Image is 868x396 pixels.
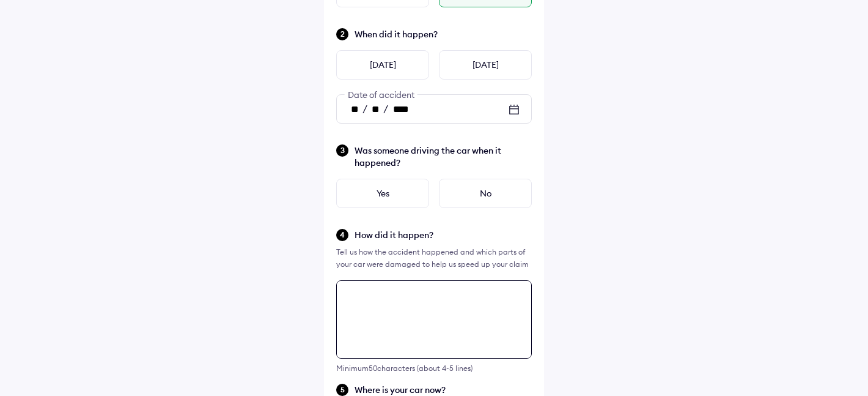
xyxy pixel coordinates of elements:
[345,89,417,100] span: Date of accident
[336,179,429,208] div: Yes
[336,50,429,80] div: [DATE]
[383,102,388,114] span: /
[439,179,532,208] div: No
[439,50,532,80] div: [DATE]
[355,229,532,241] span: How did it happen?
[355,144,532,169] span: Was someone driving the car when it happened?
[336,246,532,271] div: Tell us how the accident happened and which parts of your car were damaged to help us speed up yo...
[336,364,532,373] div: Minimum 50 characters (about 4-5 lines)
[355,28,532,40] span: When did it happen?
[362,102,367,114] span: /
[355,384,532,396] span: Where is your car now?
